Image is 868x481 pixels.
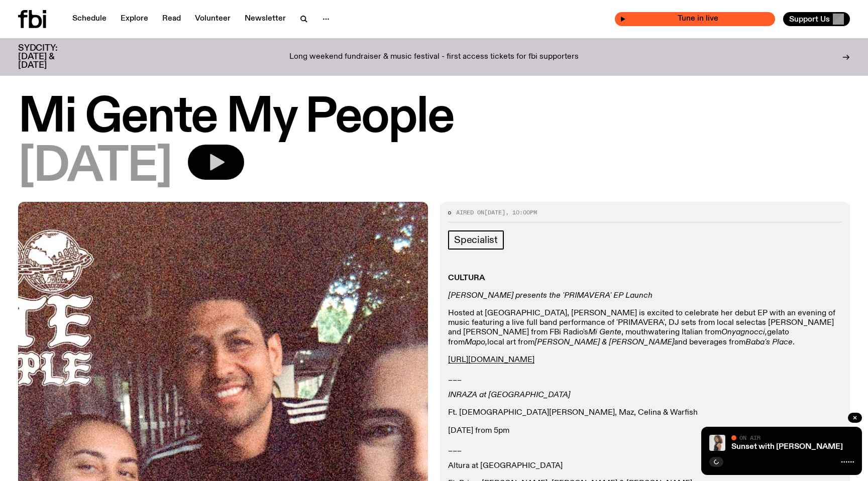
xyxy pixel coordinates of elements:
[448,356,534,364] a: [URL][DOMAIN_NAME]
[448,461,842,471] p: Altura at [GEOGRAPHIC_DATA]
[189,12,237,26] a: Volunteer
[731,443,843,451] a: Sunset with [PERSON_NAME]
[456,208,484,216] span: Aired on
[115,12,154,26] a: Explore
[448,426,842,436] p: [DATE] from 5pm
[448,408,842,418] p: Ft. [DEMOGRAPHIC_DATA][PERSON_NAME], Maz, Celina & Warfish
[783,12,850,26] button: Support Us
[239,12,292,26] a: Newsletter
[156,12,187,26] a: Read
[448,309,842,347] p: Hosted at [GEOGRAPHIC_DATA], [PERSON_NAME] is excited to celebrate her debut EP with an evening o...
[448,274,485,282] strong: CULTURA
[615,12,775,26] button: On AirSunset with [PERSON_NAME]Tune in live
[448,373,842,383] p: ___
[484,208,505,216] span: [DATE]
[448,230,504,250] a: Specialist
[505,208,537,216] span: , 10:00pm
[739,434,761,441] span: On Air
[448,391,570,399] em: INRAZA at [GEOGRAPHIC_DATA]
[534,338,674,346] em: [PERSON_NAME] & [PERSON_NAME]
[465,338,487,346] em: Mapo,
[66,12,113,26] a: Schedule
[588,328,621,336] em: Mi Gente
[18,145,172,190] span: [DATE]
[789,15,830,24] span: Support Us
[709,435,725,451] img: Tangela looks past her left shoulder into the camera with an inquisitive look. She is wearing a s...
[18,44,82,70] h3: SYDCITY: [DATE] & [DATE]
[745,338,793,346] em: Baba's Place
[454,234,498,246] span: Specialist
[448,444,842,453] p: ___
[18,95,850,141] h1: Mi Gente My People
[626,15,770,23] span: Tune in live
[448,292,653,300] em: [PERSON_NAME] presents the 'PRIMAVERA' EP Launch
[721,328,767,336] em: Onyagnocci,
[289,53,579,62] p: Long weekend fundraiser & music festival - first access tickets for fbi supporters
